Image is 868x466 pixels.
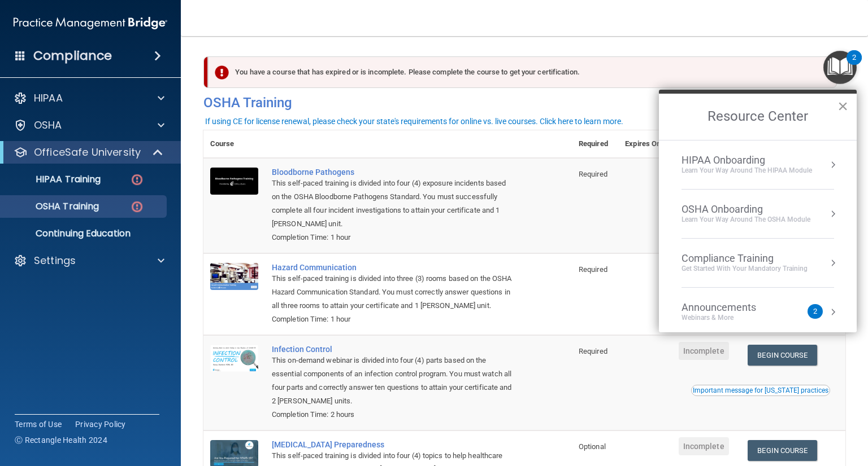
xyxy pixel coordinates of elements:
[679,437,729,455] span: Incomplete
[33,48,112,64] h4: Compliance
[203,95,845,111] h4: OSHA Training
[852,58,856,72] div: 2
[748,440,817,461] a: Begin Course
[272,272,515,313] div: This self-paced training is divided into three (3) rooms based on the OSHA Hazard Communication S...
[682,313,779,323] div: Webinars & More
[682,203,810,216] div: OSHA Onboarding
[682,252,808,265] div: Compliance Training
[7,174,101,185] p: HIPAA Training
[75,419,126,430] a: Privacy Policy
[205,117,623,125] div: If using CE for license renewal, please check your state's requirements for online vs. live cours...
[14,118,164,132] a: OSHA
[203,116,625,127] button: If using CE for license renewal, please check your state's requirements for online vs. live cours...
[7,228,162,239] p: Continuing Education
[272,177,515,231] div: This self-paced training is divided into four (4) exposure incidents based on the OSHA Bloodborne...
[34,146,141,159] p: OfficeSafe University
[272,408,515,421] div: Completion Time: 2 hours
[272,345,515,354] a: Infection Control
[673,386,854,431] iframe: Drift Widget Chat Controller
[203,130,265,158] th: Course
[130,173,144,187] img: danger-circle.6113f641.png
[748,345,817,366] a: Begin Course
[679,342,729,360] span: Incomplete
[15,434,107,446] span: Ⓒ Rectangle Health 2024
[7,201,99,212] p: OSHA Training
[272,440,515,449] a: [MEDICAL_DATA] Preparedness
[579,170,607,178] span: Required
[272,168,515,177] a: Bloodborne Pathogens
[14,12,167,34] img: PMB logo
[823,51,857,84] button: Open Resource Center, 2 new notifications
[682,264,808,274] div: Get Started with your mandatory training
[659,90,857,332] div: Resource Center
[837,97,848,115] button: Close
[208,56,837,88] div: You have a course that has expired or is incomplete. Please complete the course to get your certi...
[682,154,812,166] div: HIPAA Onboarding
[579,265,607,274] span: Required
[272,313,515,326] div: Completion Time: 1 hour
[215,65,229,80] img: exclamation-circle-solid-danger.72ef9ffc.png
[130,200,144,214] img: danger-circle.6113f641.png
[14,146,164,159] a: OfficeSafe University
[579,347,607,355] span: Required
[272,354,515,408] div: This on-demand webinar is divided into four (4) parts based on the essential components of an inf...
[682,215,810,225] div: Learn your way around the OSHA module
[618,130,671,158] th: Expires On
[659,94,857,140] h2: Resource Center
[34,91,63,105] p: HIPAA
[682,166,812,175] div: Learn Your Way around the HIPAA module
[34,118,62,132] p: OSHA
[14,91,164,105] a: HIPAA
[272,263,515,272] a: Hazard Communication
[272,231,515,244] div: Completion Time: 1 hour
[682,301,779,314] div: Announcements
[34,254,76,267] p: Settings
[14,254,164,267] a: Settings
[572,130,618,158] th: Required
[15,419,62,430] a: Terms of Use
[579,442,606,451] span: Optional
[691,385,830,396] button: Read this if you are a dental practitioner in the state of CA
